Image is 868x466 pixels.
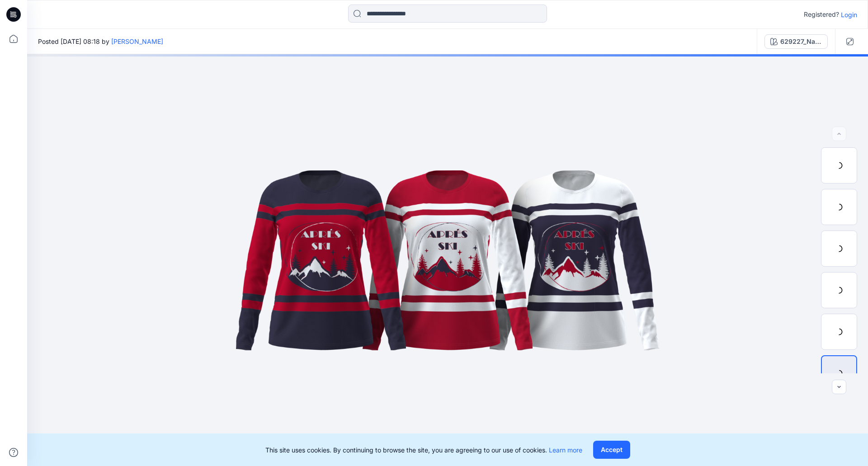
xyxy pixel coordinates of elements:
[804,9,839,20] p: Registered?
[593,441,630,459] button: Accept
[764,34,828,49] button: 629227_Navy-Printed
[38,37,163,46] span: Posted [DATE] 08:18 by
[265,445,582,455] p: This site uses cookies. By continuing to browse the site, you are agreeing to our use of cookies.
[111,38,163,45] a: [PERSON_NAME]
[222,125,674,396] img: eyJhbGciOiJIUzI1NiIsImtpZCI6IjAiLCJzbHQiOiJzZXMiLCJ0eXAiOiJKV1QifQ.eyJkYXRhIjp7InR5cGUiOiJzdG9yYW...
[549,446,582,454] a: Learn more
[841,10,857,19] p: Login
[780,37,822,47] div: 629227_Navy-Printed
